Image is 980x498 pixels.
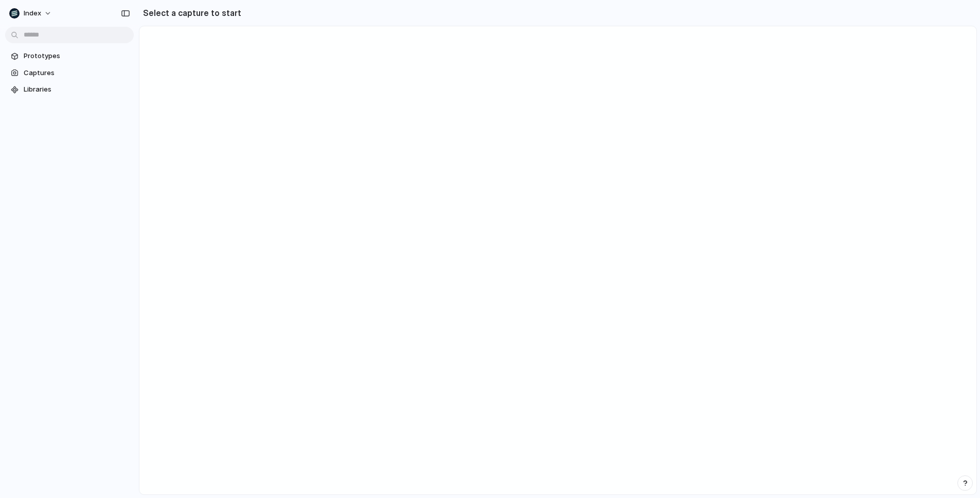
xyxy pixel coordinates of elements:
h2: Select a capture to start [139,7,241,19]
a: Prototypes [5,48,134,64]
span: Index [24,8,41,19]
span: Libraries [24,84,130,95]
span: Captures [24,68,130,78]
button: Index [5,5,57,22]
a: Libraries [5,82,134,97]
a: Captures [5,65,134,81]
span: Prototypes [24,51,130,61]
